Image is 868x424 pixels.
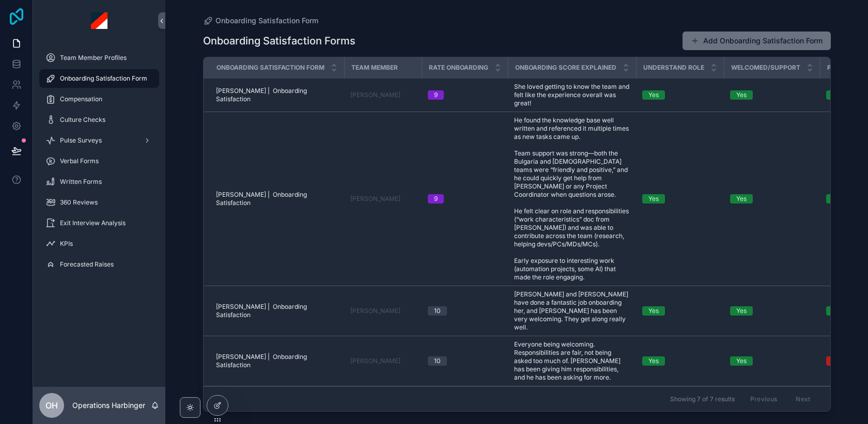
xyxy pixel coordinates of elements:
div: Yes [736,194,747,203]
a: Yes [730,90,814,100]
a: Onboarding Satisfaction Form [39,69,159,88]
a: Compensation [39,90,159,108]
a: Pulse Surveys [39,131,159,150]
h1: Onboarding Satisfaction Forms [203,34,355,48]
div: Yes [736,306,747,316]
a: Yes [642,194,718,203]
div: Yes [648,306,659,316]
a: Yes [642,306,718,316]
a: KPIs [39,234,159,253]
a: [PERSON_NAME] | Onboarding Satisfaction [216,303,338,319]
a: [PERSON_NAME] | Onboarding Satisfaction [216,87,338,103]
span: Onboarding Satisfaction Form [216,64,324,72]
div: 9 [434,194,438,203]
a: [PERSON_NAME] [350,307,400,315]
a: Yes [730,306,814,316]
span: Onboarding Satisfaction Form [215,15,318,26]
div: Yes [648,356,659,366]
button: Add Onboarding Satisfaction Form [683,32,831,50]
a: 10 [428,306,502,316]
a: [PERSON_NAME] [350,357,415,365]
a: He found the knowledge base well written and referenced it multiple times as new tasks came up. T... [514,116,630,281]
a: [PERSON_NAME] and [PERSON_NAME] have done a fantastic job onboarding her, and [PERSON_NAME] has b... [514,290,630,332]
img: App logo [91,12,107,29]
span: Pulse Surveys [60,136,102,145]
span: 360 Reviews [60,198,98,207]
div: Yes [736,90,747,100]
a: She loved getting to know the team and felt like the experience overall was great! [514,83,630,107]
a: 10 [428,356,502,366]
a: 360 Reviews [39,193,159,212]
a: 9 [428,194,502,203]
div: Yes [648,90,659,100]
span: Written Forms [60,178,102,186]
a: Written Forms [39,172,159,191]
a: 9 [428,90,502,100]
span: Showing 7 of 7 results [670,395,735,403]
a: Exit Interview Analysis [39,214,159,232]
a: [PERSON_NAME] | Onboarding Satisfaction [216,353,338,369]
span: Team Member Profiles [60,54,127,62]
span: Exit Interview Analysis [60,219,126,227]
span: Rate Onboarding [429,64,488,72]
a: Team Member Profiles [39,49,159,67]
div: Yes [648,194,659,203]
div: scrollable content [33,41,165,287]
a: [PERSON_NAME] [350,307,415,315]
a: Everyone being welcoming. Responsibilities are fair, not being asked too much of. [PERSON_NAME] h... [514,340,630,382]
a: [PERSON_NAME] [350,91,400,99]
div: 10 [434,356,441,366]
span: Understand Role [643,64,704,72]
a: [PERSON_NAME] [350,195,400,203]
a: Yes [642,90,718,100]
p: Operations Harbinger [72,400,145,411]
span: Forecasted Raises [60,260,114,269]
a: [PERSON_NAME] [350,91,415,99]
div: 9 [434,90,438,100]
span: Compensation [60,95,102,103]
a: Onboarding Satisfaction Form [203,15,318,26]
a: Yes [642,356,718,366]
a: Forecasted Raises [39,255,159,274]
a: [PERSON_NAME] | Onboarding Satisfaction [216,191,338,207]
span: Team Member [351,64,398,72]
div: 10 [434,306,441,316]
a: [PERSON_NAME] [350,195,415,203]
span: Onboarding Score Explained [515,64,616,72]
a: Yes [730,194,814,203]
a: Verbal Forms [39,152,159,170]
a: Yes [730,356,814,366]
div: Yes [736,356,747,366]
span: Welcomed/Support [731,64,800,72]
a: [PERSON_NAME] [350,357,400,365]
span: Verbal Forms [60,157,99,165]
span: KPIs [60,240,73,248]
span: Onboarding Satisfaction Form [60,74,147,83]
span: Culture Checks [60,116,105,124]
span: OH [45,399,58,412]
a: Culture Checks [39,111,159,129]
